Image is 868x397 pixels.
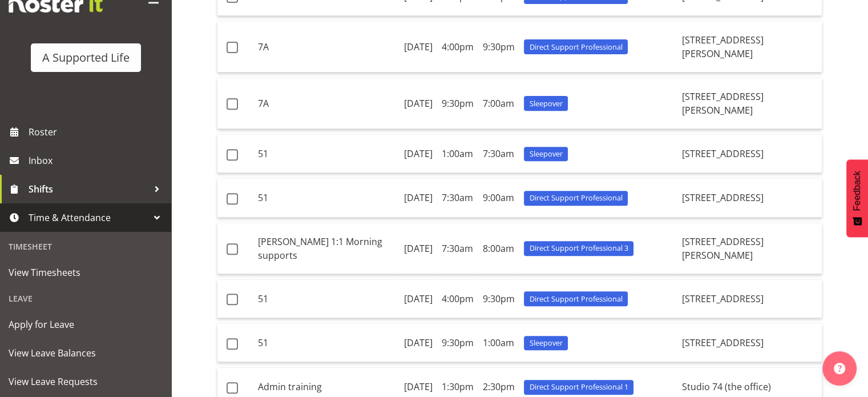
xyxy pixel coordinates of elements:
td: 4:00pm [437,280,478,318]
td: 51 [253,280,399,318]
div: Timesheet [3,235,168,258]
td: 7:30am [437,223,478,274]
a: View Leave Requests [3,367,168,396]
td: [STREET_ADDRESS] [677,135,822,173]
td: [DATE] [399,22,437,73]
td: [DATE] [399,324,437,362]
td: 7:30am [437,179,478,217]
td: [STREET_ADDRESS][PERSON_NAME] [677,78,822,129]
button: Feedback - Show survey [846,159,868,237]
td: 1:00am [478,324,519,362]
span: Direct Support Professional [530,193,623,203]
td: 9:30pm [437,78,478,129]
span: Sleepover [530,98,563,109]
td: 9:30pm [437,324,478,362]
td: [STREET_ADDRESS] [677,179,822,217]
td: 7A [253,78,399,129]
td: [DATE] [399,280,437,318]
td: 9:00am [478,179,519,217]
span: Inbox [29,152,165,169]
span: Time & Attendance [29,209,148,226]
td: [DATE] [399,179,437,217]
td: 1:00am [437,135,478,173]
td: [DATE] [399,78,437,129]
span: Feedback [852,171,862,211]
img: help-xxl-2.png [834,363,845,374]
td: [STREET_ADDRESS] [677,324,822,362]
td: [STREET_ADDRESS][PERSON_NAME] [677,22,822,73]
span: View Leave Requests [9,373,163,390]
div: Leave [3,287,168,310]
span: Apply for Leave [9,316,163,333]
div: A Supported Life [42,49,130,66]
td: 51 [253,324,399,362]
td: [STREET_ADDRESS][PERSON_NAME] [677,223,822,274]
td: [DATE] [399,223,437,274]
td: [STREET_ADDRESS] [677,280,822,318]
td: 9:30pm [478,280,519,318]
a: Apply for Leave [3,310,168,339]
td: 9:30pm [478,22,519,73]
td: 7:30am [478,135,519,173]
span: Direct Support Professional [530,42,623,53]
a: View Leave Balances [3,339,168,367]
span: Sleepover [530,149,563,159]
span: Direct Support Professional 1 [530,382,628,392]
span: Shifts [29,181,148,198]
span: Sleepover [530,338,563,348]
span: View Leave Balances [9,344,163,362]
td: 4:00pm [437,22,478,73]
span: Direct Support Professional [530,294,623,304]
span: Direct Support Professional 3 [530,243,628,254]
td: 51 [253,135,399,173]
td: [PERSON_NAME] 1:1 Morning supports [253,223,399,274]
td: 7:00am [478,78,519,129]
td: 7A [253,22,399,73]
span: View Timesheets [9,264,163,281]
td: 8:00am [478,223,519,274]
td: [DATE] [399,135,437,173]
a: View Timesheets [3,258,168,287]
td: 51 [253,179,399,217]
span: Roster [29,123,165,141]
